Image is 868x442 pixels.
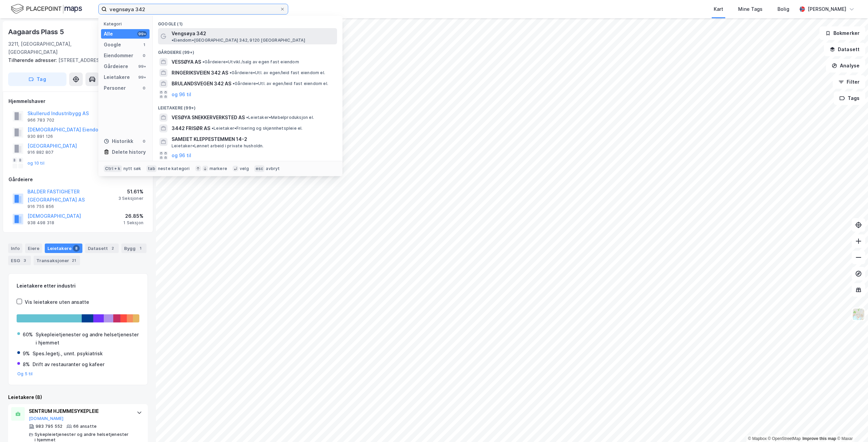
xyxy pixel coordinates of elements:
[230,70,325,76] span: Gårdeiere • Utl. av egen/leid fast eiendom el.
[8,244,22,253] div: Info
[23,331,33,339] div: 60%
[834,409,868,442] div: Kontrollprogram for chat
[8,26,65,37] div: Aagaards Plass 5
[172,135,334,143] span: SAMEIET KLEPPESTEMMEN 14-2
[104,62,128,70] div: Gårdeiere
[8,175,147,184] div: Gårdeiere
[172,29,206,38] span: Vengsøya 342
[104,137,133,145] div: Historikk
[8,393,148,401] div: Leietakere (8)
[25,298,89,306] div: Vis leietakere uten ansatte
[104,41,121,49] div: Google
[172,58,201,66] span: VESSØYA AS
[17,282,139,290] div: Leietakere etter industri
[27,150,54,155] div: 916 882 807
[202,59,204,64] span: •
[123,220,143,226] div: 1 Seksjon
[141,53,147,58] div: 0
[17,371,33,377] button: Og 5 til
[104,51,133,60] div: Eiendommer
[137,31,147,37] div: 99+
[820,26,865,40] button: Bokmerker
[834,409,868,442] iframe: Chat Widget
[25,244,42,253] div: Eiere
[8,56,142,64] div: [STREET_ADDRESS]
[172,69,228,77] span: RINGERIKSVEIEN 342 AS
[121,244,146,253] div: Bygg
[85,244,119,253] div: Datasett
[8,72,66,86] button: Tag
[172,38,174,43] span: •
[803,436,836,441] a: Improve this map
[73,424,97,429] div: 66 ansatte
[104,165,122,172] div: Ctrl + k
[137,245,144,252] div: 1
[153,44,342,57] div: Gårdeiere (99+)
[29,416,64,421] button: [DOMAIN_NAME]
[34,256,80,265] div: Transaksjoner
[33,350,103,358] div: Spes.legetj., unnt. psykiatrisk
[172,124,210,132] span: 3442 FRISØR AS
[153,16,342,28] div: Google (1)
[714,5,723,13] div: Kart
[233,81,235,86] span: •
[36,331,139,347] div: Sykepleietjenester og andre helsetjenester i hjemmet
[8,97,147,105] div: Hjemmelshaver
[824,43,865,56] button: Datasett
[104,84,126,92] div: Personer
[118,188,143,196] div: 51.61%
[21,257,28,264] div: 3
[146,165,157,172] div: tab
[852,308,865,321] img: Z
[246,115,248,120] span: •
[172,143,264,149] span: Leietaker • Lønnet arbeid i private husholdn.
[141,139,147,144] div: 0
[27,134,53,139] div: 930 891 126
[137,64,147,69] div: 99+
[104,30,113,38] div: Alle
[23,360,30,369] div: 8%
[141,42,147,47] div: 1
[826,59,865,72] button: Analyse
[137,75,147,80] div: 99+
[210,166,227,171] div: markere
[23,350,30,358] div: 9%
[240,166,249,171] div: velg
[202,59,299,65] span: Gårdeiere • Utvikl./salg av egen fast eiendom
[834,91,865,105] button: Tags
[266,166,280,171] div: avbryt
[123,166,141,171] div: nytt søk
[141,85,147,91] div: 0
[27,118,54,123] div: 966 783 702
[71,257,77,264] div: 21
[11,3,82,15] img: logo.f888ab2527a4732fd821a326f86c7f29.svg
[123,212,143,220] div: 26.85%
[104,21,150,26] div: Kategori
[107,4,280,14] input: Søk på adresse, matrikkel, gårdeiere, leietakere eller personer
[808,5,846,13] div: [PERSON_NAME]
[27,220,54,226] div: 938 498 318
[8,40,107,56] div: 3211, [GEOGRAPHIC_DATA], [GEOGRAPHIC_DATA]
[212,126,214,131] span: •
[777,5,789,13] div: Bolig
[158,166,190,171] div: neste kategori
[212,126,303,131] span: Leietaker • Frisering og skjønnhetspleie el.
[109,245,116,252] div: 2
[8,256,31,265] div: ESG
[172,90,191,99] button: og 96 til
[118,196,143,201] div: 3 Seksjoner
[233,81,328,86] span: Gårdeiere • Utl. av egen/leid fast eiendom el.
[172,38,305,43] span: Eiendom • [GEOGRAPHIC_DATA] 342, 9120 [GEOGRAPHIC_DATA]
[738,5,763,13] div: Mine Tags
[112,148,146,156] div: Delete history
[8,57,58,63] span: Tilhørende adresser:
[172,151,191,160] button: og 96 til
[45,244,82,253] div: Leietakere
[104,73,130,81] div: Leietakere
[230,70,232,75] span: •
[29,407,130,415] div: SENTRUM HJEMMESYKEPLEIE
[172,80,231,88] span: BRULANDSVEGEN 342 AS
[748,436,767,441] a: Mapbox
[246,115,314,120] span: Leietaker • Møbelproduksjon el.
[768,436,801,441] a: OpenStreetMap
